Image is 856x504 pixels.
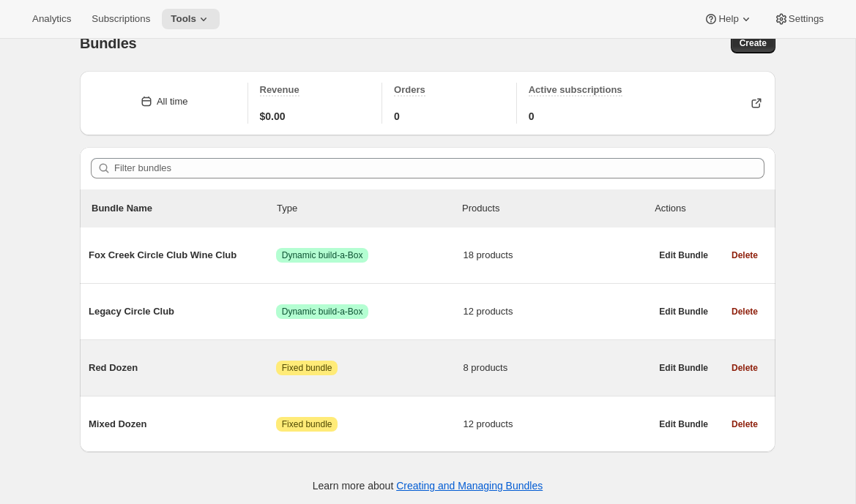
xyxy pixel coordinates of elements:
span: Create [740,37,767,49]
button: Delete [723,301,767,322]
span: Subscriptions [92,13,150,25]
span: Fixed bundle [282,418,332,430]
span: 12 products [464,304,651,319]
button: Subscriptions [83,9,159,29]
span: Dynamic build-a-Box [282,249,363,261]
button: Delete [723,414,767,435]
span: Dynamic build-a-Box [282,306,363,317]
button: Edit Bundle [650,358,717,378]
button: Edit Bundle [650,414,717,435]
span: Delete [732,249,758,261]
div: All time [157,94,188,109]
button: Help [695,9,762,29]
button: Settings [765,9,833,29]
p: Learn more about [313,478,543,493]
span: 12 products [464,417,651,432]
button: Delete [723,245,767,266]
span: Orders [394,84,425,95]
span: Edit Bundle [659,418,708,430]
button: Create [731,33,775,53]
p: Bundle Name [92,201,277,216]
span: 8 products [464,361,651,375]
button: Edit Bundle [650,245,717,266]
span: Fox Creek Circle Club Wine Club [89,248,276,263]
span: Settings [789,13,824,25]
span: Tools [171,13,196,25]
span: Legacy Circle Club [89,304,276,319]
span: Delete [732,306,758,317]
span: Active subscriptions [529,84,622,95]
span: Help [718,13,738,25]
span: Revenue [260,84,299,95]
input: Filter bundles [114,158,764,178]
button: Analytics [23,9,80,29]
span: Red Dozen [89,361,276,375]
div: Products [462,201,647,216]
span: Delete [732,418,758,430]
button: Tools [162,9,220,29]
span: Fixed bundle [282,362,332,374]
span: Analytics [32,13,71,25]
span: 0 [394,109,400,124]
span: Edit Bundle [659,362,708,374]
button: Edit Bundle [650,301,717,322]
span: 18 products [464,248,651,263]
span: $0.00 [260,109,286,124]
span: 0 [529,109,535,124]
a: Creating and Managing Bundles [396,480,543,492]
span: Mixed Dozen [89,417,276,432]
span: Bundles [80,35,137,51]
div: Actions [655,201,764,216]
div: Type [277,201,462,216]
button: Delete [723,358,767,378]
span: Delete [732,362,758,374]
span: Edit Bundle [659,249,708,261]
span: Edit Bundle [659,306,708,317]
